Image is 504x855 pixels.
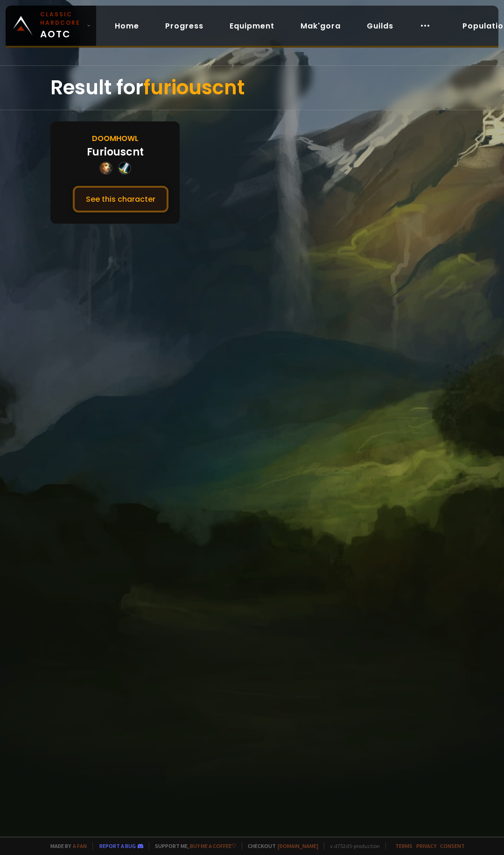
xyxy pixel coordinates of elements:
a: Report a bug [99,842,136,849]
small: Classic Hardcore [40,10,83,27]
a: Mak'gora [293,16,348,35]
span: AOTC [40,10,83,41]
div: Result for [50,66,454,110]
a: Consent [440,842,465,849]
a: Privacy [416,842,436,849]
span: Support me, [149,842,236,849]
a: Buy me a coffee [190,842,236,849]
a: Equipment [222,16,282,35]
a: a fan [73,842,87,849]
a: [DOMAIN_NAME] [278,842,318,849]
span: v. d752d5 - production [324,842,380,849]
div: Furiouscnt [87,144,144,160]
a: Terms [395,842,413,849]
button: See this character [73,186,168,212]
span: Checkout [242,842,318,849]
span: furiouscnt [143,74,245,101]
span: Made by [45,842,87,849]
a: Progress [158,16,211,35]
a: Classic HardcoreAOTC [6,6,96,46]
a: Home [107,16,147,35]
div: Doomhowl [92,133,139,144]
a: Guilds [359,16,401,35]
